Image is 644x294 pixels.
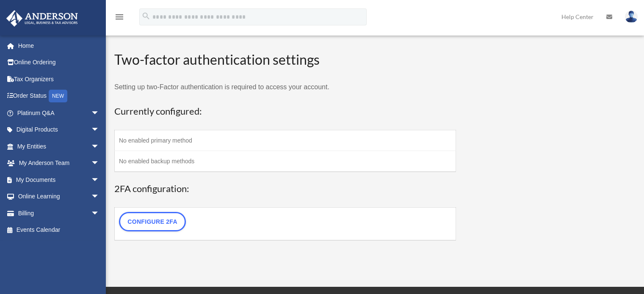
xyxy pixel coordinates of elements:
[91,138,108,155] span: arrow_drop_down
[114,182,456,195] h3: 2FA configuration:
[6,104,112,121] a: Platinum Q&Aarrow_drop_down
[6,88,112,105] a: Order StatusNEW
[91,188,108,206] span: arrow_drop_down
[115,151,456,172] td: No enabled backup methods
[91,205,108,222] span: arrow_drop_down
[91,121,108,139] span: arrow_drop_down
[114,81,456,93] p: Setting up two-Factor authentication is required to access your account.
[115,130,456,151] td: No enabled primary method
[114,105,456,118] h3: Currently configured:
[6,138,112,155] a: My Entitiesarrow_drop_down
[6,121,112,138] a: Digital Productsarrow_drop_down
[114,50,456,69] h2: Two-factor authentication settings
[119,212,186,231] a: Configure 2FA
[6,205,112,222] a: Billingarrow_drop_down
[4,10,80,27] img: Anderson Advisors Platinum Portal
[49,90,67,102] div: NEW
[6,155,112,172] a: My Anderson Teamarrow_drop_down
[91,155,108,172] span: arrow_drop_down
[141,11,151,21] i: search
[6,71,112,88] a: Tax Organizers
[91,104,108,122] span: arrow_drop_down
[625,11,638,23] img: User Pic
[6,188,112,205] a: Online Learningarrow_drop_down
[6,171,112,188] a: My Documentsarrow_drop_down
[114,15,124,22] a: menu
[6,54,112,71] a: Online Ordering
[6,222,112,239] a: Events Calendar
[6,37,112,54] a: Home
[91,171,108,189] span: arrow_drop_down
[114,12,124,22] i: menu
